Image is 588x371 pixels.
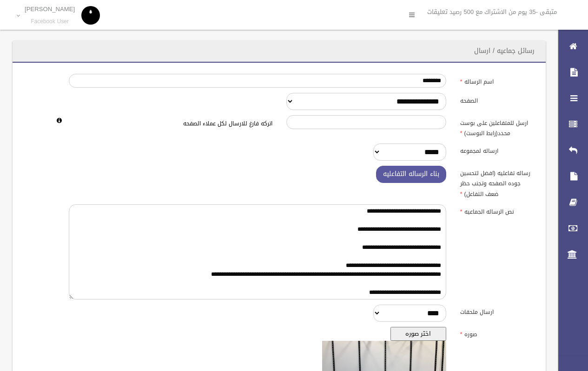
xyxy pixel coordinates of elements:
label: ارسال ملحقات [453,305,540,318]
label: صوره [453,327,540,340]
p: [PERSON_NAME] [25,6,75,13]
label: رساله تفاعليه (افضل لتحسين جوده الصفحه وتجنب حظر ضعف التفاعل) [453,166,540,199]
label: اسم الرساله [453,74,540,87]
button: بناء الرساله التفاعليه [376,166,446,183]
button: اختر صوره [390,327,446,341]
label: الصفحه [453,93,540,106]
label: ارساله لمجموعه [453,143,540,156]
header: رسائل جماعيه / ارسال [463,42,546,60]
label: ارسل للمتفاعلين على بوست محدد(رابط البوست) [453,115,540,138]
label: نص الرساله الجماعيه [453,204,540,217]
h6: اتركه فارغ للارسال لكل عملاء الصفحه [69,121,272,127]
small: Facebook User [25,18,75,25]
